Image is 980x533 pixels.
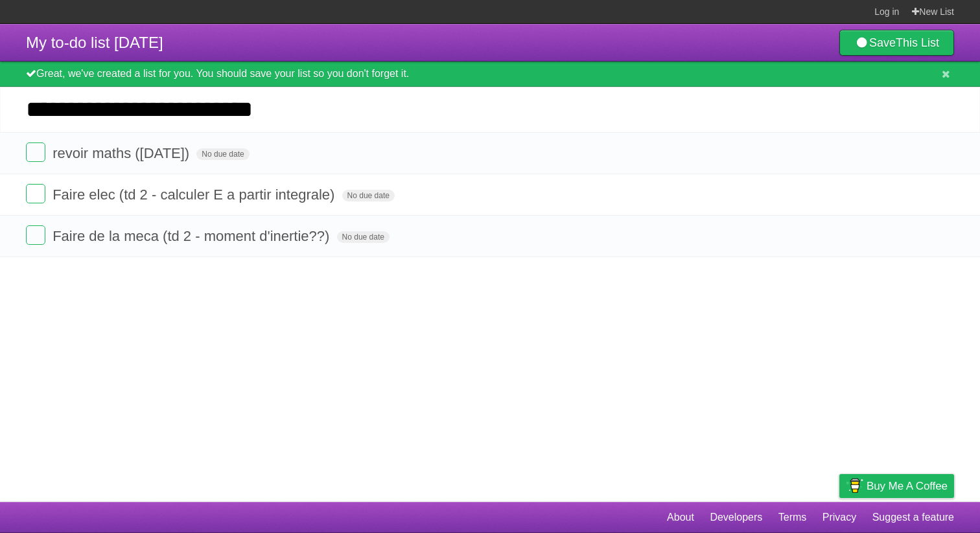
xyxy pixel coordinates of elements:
[342,190,395,201] span: No due date
[26,225,45,245] label: Done
[846,475,863,497] img: Buy me a coffee
[26,184,45,203] label: Done
[822,505,856,530] a: Privacy
[872,505,954,530] a: Suggest a feature
[839,30,954,56] a: SaveThis List
[896,36,939,49] b: This List
[52,187,338,203] span: Faire elec (td 2 - calculer E a partir integrale)
[26,142,45,162] label: Done
[839,474,954,498] a: Buy me a coffee
[52,145,192,161] span: revoir maths ([DATE])
[778,505,807,530] a: Terms
[867,475,948,497] span: Buy me a coffee
[196,148,249,160] span: No due date
[26,34,163,51] span: My to-do list [DATE]
[337,231,390,243] span: No due date
[710,505,762,530] a: Developers
[667,505,694,530] a: About
[52,228,332,244] span: Faire de la meca (td 2 - moment d'inertie??)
